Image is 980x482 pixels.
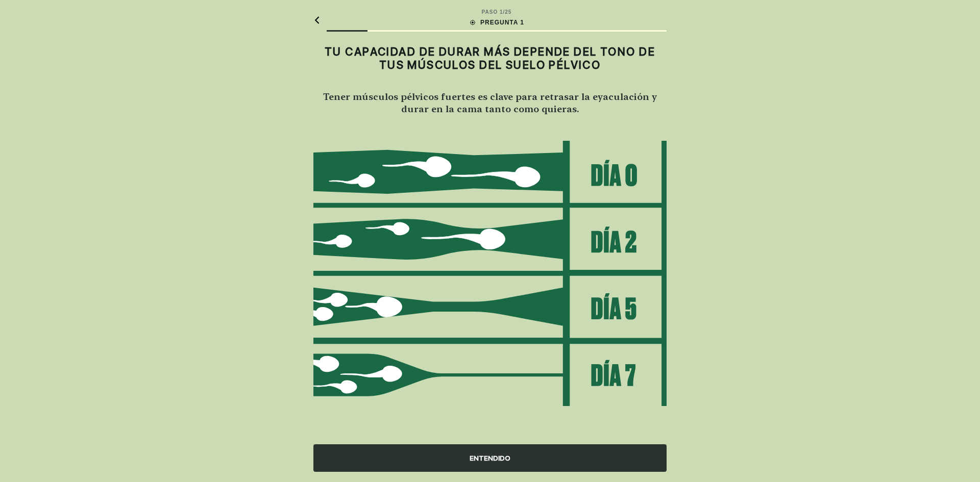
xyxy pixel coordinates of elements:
font: ENTENDIDO [470,454,510,462]
font: 25 [505,9,511,15]
font: PASO [482,9,498,15]
font: TU CAPACIDAD DE DURAR MÁS DEPENDE DEL TONO DE TUS MÚSCULOS DEL SUELO PÉLVICO [325,45,655,71]
font: 1 [500,9,503,15]
font: / [503,9,505,15]
font: PREGUNTA 1 [480,19,524,26]
font: Tener músculos pélvicos fuertes es clave para retrasar la eyaculación y durar en la cama tanto co... [323,91,657,114]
